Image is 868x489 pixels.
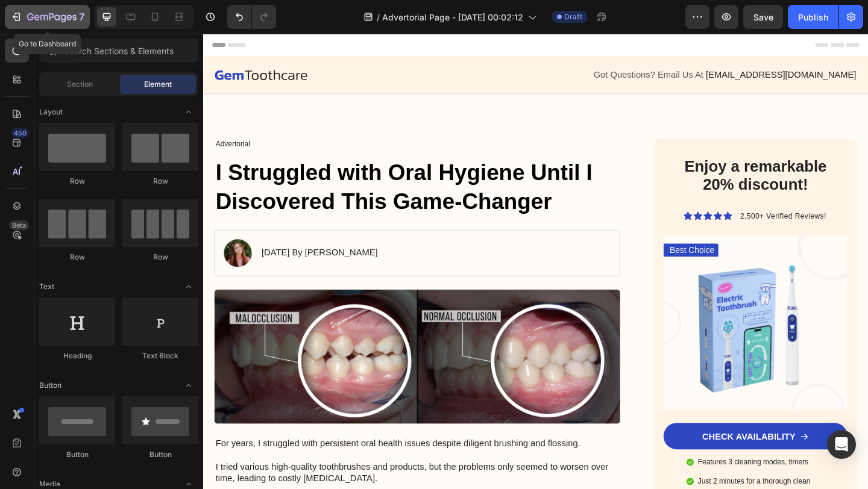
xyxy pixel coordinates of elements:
[39,252,115,263] div: Row
[543,432,645,445] p: CHECK AVAILABILITY
[788,5,838,29] button: Publish
[39,39,198,63] input: Search Sections & Elements
[39,107,63,117] span: Layout
[39,281,54,292] span: Text
[39,350,115,361] div: Heading
[382,11,523,23] span: Advertorial Page - [DATE] 00:02:12
[122,176,198,187] div: Row
[564,11,582,22] span: Draft
[753,12,773,22] span: Save
[122,350,198,361] div: Text Block
[227,5,276,29] div: Undo/Redo
[122,449,198,460] div: Button
[63,232,190,244] p: [DATE] By [PERSON_NAME]
[11,128,29,138] div: 450
[179,277,198,296] span: Toggle open
[39,380,61,391] span: Button
[12,134,453,199] h1: Rich Text Editor. Editing area: main
[12,278,453,425] img: gempages_432750572815254551-7bf9e89b-4579-4473-9272-fb5c458f7165.webp
[798,11,828,23] div: Publish
[506,133,696,176] h2: Enjoy a remarkable 20% discount!
[501,220,701,409] img: gempages_432750572815254551-0d7e7525-506e-417f-9cca-36dbc4333d8d.webp
[79,10,84,24] p: 7
[39,449,115,460] div: Button
[144,79,172,90] span: Element
[538,461,675,472] p: Features 3 cleaning modes, timers
[9,220,29,230] div: Beta
[67,79,93,90] span: Section
[377,11,380,23] span: /
[424,39,544,49] span: Got Questions? Email Us At
[5,5,90,29] button: 7
[39,176,115,187] div: Row
[508,229,556,241] p: Best Choice
[547,39,710,49] span: [EMAIL_ADDRESS][DOMAIN_NAME]
[203,34,868,489] iframe: Design area
[13,115,452,125] p: Advertorial
[179,376,198,395] span: Toggle open
[13,135,452,198] p: I Struggled with Oral Hygiene Until I Discovered This Game-Changer
[827,430,856,459] div: Open Intercom Messenger
[22,223,52,254] img: gempages_432750572815254551-5bd19a03-1671-4143-86b7-bde027ed01d1.webp
[743,5,783,29] button: Save
[501,423,701,452] a: CHECK AVAILABILITY
[584,194,678,203] span: 2,500+ Verified Reviews!
[122,252,198,263] div: Row
[179,102,198,122] span: Toggle open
